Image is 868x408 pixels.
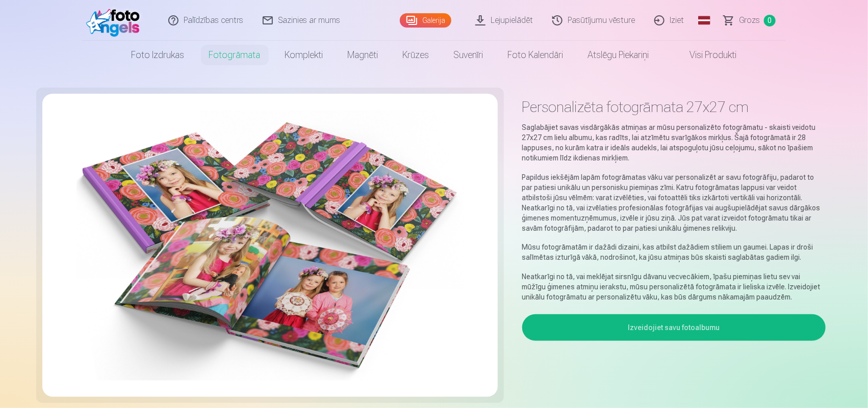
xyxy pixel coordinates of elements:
a: Galerija [400,13,451,28]
a: Komplekti [273,41,336,69]
a: Magnēti [336,41,391,69]
a: Krūzes [391,41,442,69]
a: Visi produkti [661,41,749,69]
img: /fa1 [86,4,145,37]
p: Mūsu fotogrāmatām ir dažādi dizaini, kas atbilst dažādiem stiliem un gaumei. Lapas ir droši salīm... [522,242,826,262]
a: Atslēgu piekariņi [576,41,661,69]
a: Foto izdrukas [119,41,197,69]
p: Papildus iekšējām lapām fotogrāmatas vāku var personalizēt ar savu fotogrāfiju, padarot to par pa... [522,172,826,233]
span: 0 [764,15,776,26]
a: Fotogrāmata [197,41,273,69]
a: Foto kalendāri [496,41,576,69]
a: Suvenīri [442,41,496,69]
h1: Personalizēta fotogrāmata 27x27 cm [522,98,826,116]
span: Grozs [739,14,760,26]
p: Saglabājiet savas visdārgākās atmiņas ar mūsu personalizēto fotogrāmatu - skaisti veidotu 27x27 c... [522,122,826,163]
button: Izveidojiet savu fotoalbumu [522,314,826,341]
p: Neatkarīgi no tā, vai meklējat sirsnīgu dāvanu vecvecākiem, īpašu piemiņas lietu sev vai mūžīgu ģ... [522,271,826,302]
